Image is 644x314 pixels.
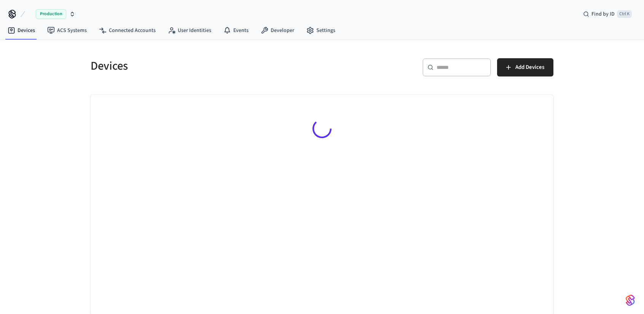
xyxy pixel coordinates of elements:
[2,24,41,37] a: Devices
[515,62,544,72] span: Add Devices
[300,24,341,37] a: Settings
[162,24,217,37] a: User Identities
[577,7,638,21] div: Find by IDCtrl K
[255,24,300,37] a: Developer
[591,10,615,18] span: Find by ID
[217,24,255,37] a: Events
[41,24,93,37] a: ACS Systems
[617,10,632,18] span: Ctrl K
[93,24,162,37] a: Connected Accounts
[36,9,66,19] span: Production
[497,58,553,77] button: Add Devices
[626,294,635,306] img: SeamLogoGradient.69752ec5.svg
[91,58,317,74] h5: Devices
